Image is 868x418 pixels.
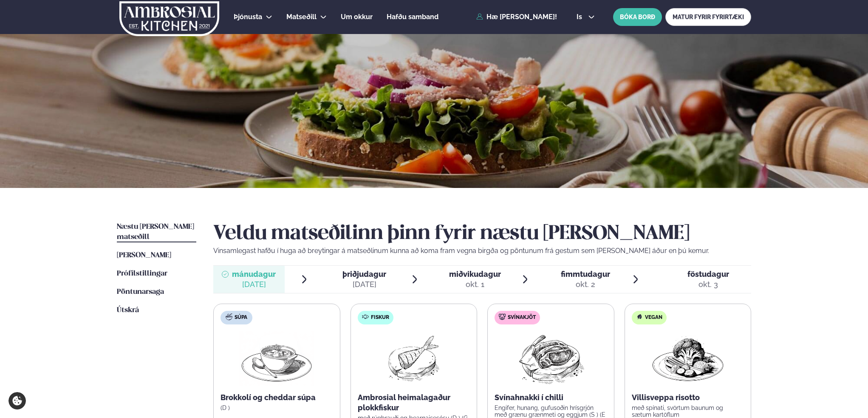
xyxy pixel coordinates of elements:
[371,314,389,321] span: Fiskur
[513,331,588,386] img: Pork-Meat.png
[499,313,506,320] img: pork.svg
[117,252,171,259] span: [PERSON_NAME]
[226,313,232,320] img: soup.svg
[645,314,662,321] span: Vegan
[358,392,470,413] p: Ambrosial heimalagaður plokkfiskur
[387,12,438,22] a: Hafðu samband
[362,313,369,320] img: fish.svg
[117,287,164,297] a: Pöntunarsaga
[234,12,262,22] a: Þjónusta
[387,331,441,386] img: fish.png
[117,250,171,261] a: [PERSON_NAME]
[687,279,729,290] div: okt. 3
[508,314,536,321] span: Svínakjöt
[221,392,333,403] p: Brokkolí og cheddar súpa
[636,313,643,320] img: Vegan.svg
[570,14,602,20] button: is
[650,331,725,386] img: Vegan.png
[117,270,167,277] span: Prófílstillingar
[286,13,317,21] span: Matseðill
[449,279,501,290] div: okt. 1
[342,279,386,290] div: [DATE]
[687,270,729,279] span: föstudagur
[235,314,247,321] span: Súpa
[341,12,373,22] a: Um okkur
[117,288,164,296] span: Pöntunarsaga
[117,307,139,314] span: Útskrá
[8,392,26,409] a: Cookie settings
[213,246,751,256] p: Vinsamlegast hafðu í huga að breytingar á matseðlinum kunna að koma fram vegna birgða og pöntunum...
[341,13,373,21] span: Um okkur
[476,13,557,21] a: Hæ [PERSON_NAME]!
[119,1,220,36] img: logo
[239,331,314,386] img: Soup.png
[117,223,194,241] span: Næstu [PERSON_NAME] matseðill
[232,270,276,279] span: mánudagur
[561,270,610,279] span: fimmtudagur
[213,222,751,246] h2: Veldu matseðilinn þinn fyrir næstu [PERSON_NAME]
[449,270,501,279] span: miðvikudagur
[286,12,317,22] a: Matseðill
[221,404,333,411] p: (D )
[632,404,744,418] p: með spínati, svörtum baunum og sætum kartöflum
[495,392,607,403] p: Svínahnakki í chilli
[117,269,167,279] a: Prófílstillingar
[117,222,196,242] a: Næstu [PERSON_NAME] matseðill
[117,305,139,316] a: Útskrá
[561,279,610,290] div: okt. 2
[232,279,276,290] div: [DATE]
[613,8,662,26] button: BÓKA BORÐ
[234,13,262,21] span: Þjónusta
[342,270,386,279] span: þriðjudagur
[665,8,751,26] a: MATUR FYRIR FYRIRTÆKI
[387,13,438,21] span: Hafðu samband
[577,14,585,20] span: is
[632,392,744,403] p: Villisveppa risotto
